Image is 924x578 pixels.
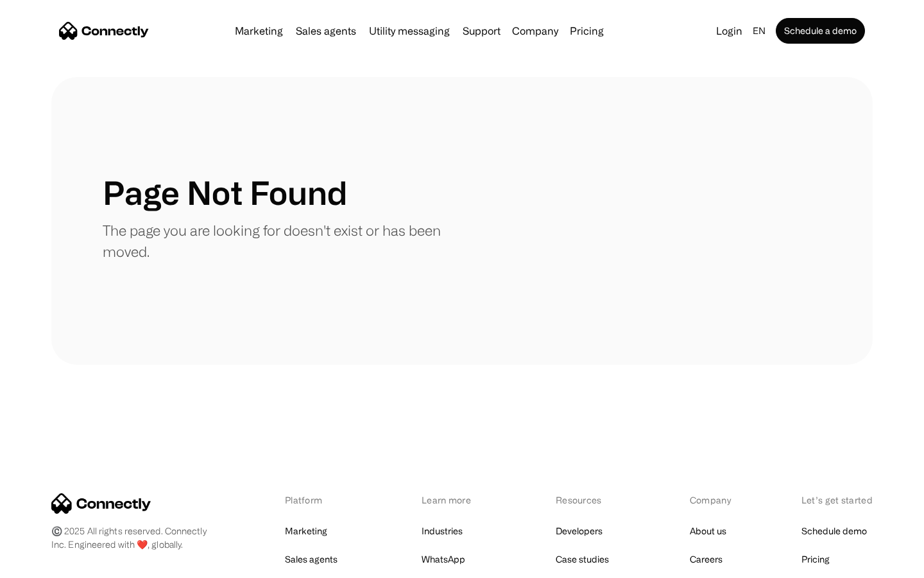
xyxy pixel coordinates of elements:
[13,554,77,574] aside: Language selected: English
[801,493,873,507] div: Let’s get started
[776,18,865,44] a: Schedule a demo
[711,22,748,40] a: Login
[364,26,455,36] a: Utility messaging
[103,220,462,262] p: The page you are looking for doesn't exist or has been moved.
[565,26,609,36] a: Pricing
[801,550,830,568] a: Pricing
[690,522,726,540] a: About us
[422,550,465,568] a: WhatsApp
[285,550,338,568] a: Sales agents
[690,493,735,507] div: Company
[230,26,288,36] a: Marketing
[26,556,77,574] ul: Language list
[291,26,361,36] a: Sales agents
[556,493,623,507] div: Resources
[285,522,327,540] a: Marketing
[103,173,347,212] h1: Page Not Found
[690,550,723,568] a: Careers
[512,22,558,40] div: Company
[422,493,489,507] div: Learn more
[285,493,355,507] div: Platform
[556,550,609,568] a: Case studies
[753,22,766,40] div: en
[458,26,506,36] a: Support
[801,522,867,540] a: Schedule demo
[422,522,463,540] a: Industries
[556,522,603,540] a: Developers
